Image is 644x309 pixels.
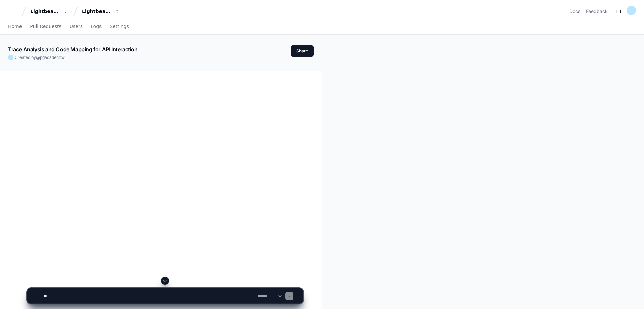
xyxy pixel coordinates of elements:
a: Home [8,19,22,34]
span: Pull Requests [30,24,61,28]
a: Docs [569,8,580,15]
button: Share [291,45,314,57]
span: Logs [91,24,102,28]
span: Created by [15,55,65,60]
div: Lightbeam Health [30,8,59,15]
span: pgadade [40,55,56,60]
app-text-character-animate: Trace Analysis and Code Mapping for API Interaction [8,46,138,53]
div: Lightbeam Health Solutions [82,8,111,15]
span: Users [70,24,83,28]
span: now [56,55,65,60]
a: Logs [91,19,102,34]
a: Pull Requests [30,19,61,34]
span: @ [36,55,40,60]
a: Users [70,19,83,34]
button: Lightbeam Health Solutions [79,5,122,17]
button: Feedback [586,8,608,15]
a: Settings [110,19,129,34]
button: Lightbeam Health [28,5,71,17]
span: Home [8,24,22,28]
span: Settings [110,24,129,28]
